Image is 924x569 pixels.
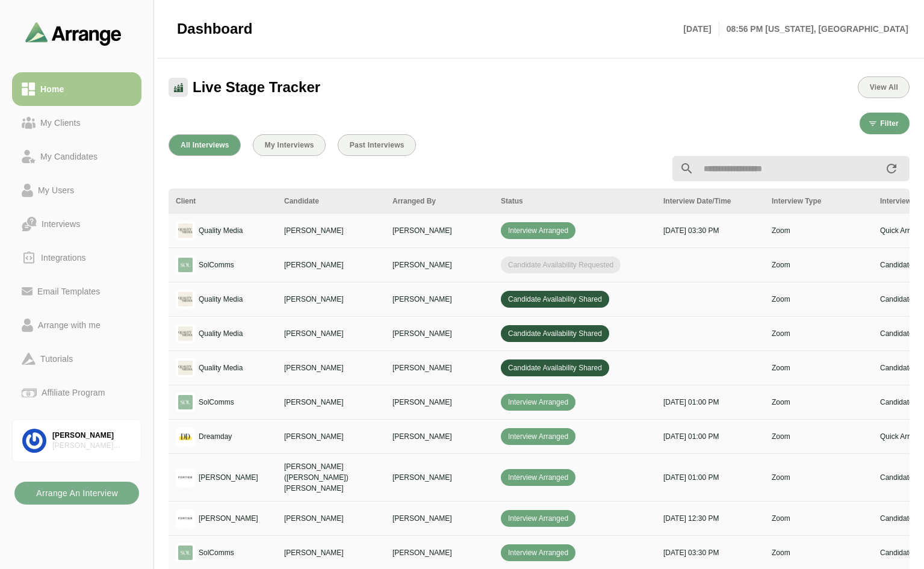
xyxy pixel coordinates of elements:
[392,260,486,270] p: [PERSON_NAME]
[199,547,234,558] p: SolComms
[176,255,195,275] img: logo
[772,225,866,236] p: Zoom
[36,352,78,366] div: Tutorials
[52,431,131,441] div: [PERSON_NAME]
[392,547,486,558] p: [PERSON_NAME]
[284,431,378,442] p: [PERSON_NAME]
[36,116,85,130] div: My Clients
[253,134,326,156] button: My Interviews
[12,72,141,106] a: Home
[772,431,866,442] p: Zoom
[36,149,102,164] div: My Candidates
[663,196,757,207] div: Interview Date/Time
[12,140,141,173] a: My Candidates
[772,472,866,483] p: Zoom
[772,513,866,524] p: Zoom
[199,397,234,408] p: SolComms
[193,78,320,96] span: Live Stage Tracker
[199,472,258,483] p: [PERSON_NAME]
[501,510,575,527] span: Interview Arranged
[879,119,899,128] span: Filter
[719,22,908,36] p: 08:56 PM [US_STATE], [GEOGRAPHIC_DATA]
[176,324,195,343] img: logo
[199,513,258,524] p: [PERSON_NAME]
[176,196,270,207] div: Client
[33,318,105,332] div: Arrange with me
[772,328,866,339] p: Zoom
[264,141,314,149] span: My Interviews
[36,82,69,96] div: Home
[663,513,757,524] p: [DATE] 12:30 PM
[392,196,486,207] div: Arranged By
[772,547,866,558] p: Zoom
[772,397,866,408] p: Zoom
[392,472,486,483] p: [PERSON_NAME]
[180,141,229,149] span: All Interviews
[284,328,378,339] p: [PERSON_NAME]
[284,362,378,373] p: [PERSON_NAME]
[772,294,866,305] p: Zoom
[37,385,110,400] div: Affiliate Program
[199,225,243,236] p: Quality Media
[199,362,243,373] p: Quality Media
[12,342,141,376] a: Tutorials
[33,183,79,197] div: My Users
[284,461,378,494] p: [PERSON_NAME] ([PERSON_NAME]) [PERSON_NAME]
[12,308,141,342] a: Arrange with me
[176,509,195,528] img: logo
[12,173,141,207] a: My Users
[199,294,243,305] p: Quality Media
[501,222,575,239] span: Interview Arranged
[33,284,105,299] div: Email Templates
[663,431,757,442] p: [DATE] 01:00 PM
[169,134,241,156] button: All Interviews
[858,76,910,98] button: View All
[176,290,195,309] img: logo
[501,469,575,486] span: Interview Arranged
[501,544,575,561] span: Interview Arranged
[14,482,139,505] button: Arrange An Interview
[663,472,757,483] p: [DATE] 01:00 PM
[284,260,378,270] p: [PERSON_NAME]
[36,482,118,505] b: Arrange An Interview
[25,22,122,45] img: arrangeai-name-small-logo.4d2b8aee.svg
[501,257,621,273] span: Candidate Availability Requested
[37,217,85,231] div: Interviews
[176,427,195,446] img: logo
[12,376,141,409] a: Affiliate Program
[392,328,486,339] p: [PERSON_NAME]
[663,397,757,408] p: [DATE] 01:00 PM
[501,196,649,207] div: Status
[176,358,195,378] img: logo
[176,221,195,240] img: logo
[663,225,757,236] p: [DATE] 03:30 PM
[392,397,486,408] p: [PERSON_NAME]
[772,196,866,207] div: Interview Type
[392,513,486,524] p: [PERSON_NAME]
[284,397,378,408] p: [PERSON_NAME]
[176,468,195,487] img: logo
[284,225,378,236] p: [PERSON_NAME]
[12,241,141,275] a: Integrations
[284,294,378,305] p: [PERSON_NAME]
[392,225,486,236] p: [PERSON_NAME]
[199,431,232,442] p: Dreamday
[12,207,141,241] a: Interviews
[772,362,866,373] p: Zoom
[869,83,898,92] span: View All
[501,291,609,308] span: Candidate Availability Shared
[860,113,910,134] button: Filter
[349,141,405,149] span: Past Interviews
[199,328,243,339] p: Quality Media
[176,543,195,562] img: logo
[284,547,378,558] p: [PERSON_NAME]
[501,325,609,342] span: Candidate Availability Shared
[772,260,866,270] p: Zoom
[338,134,416,156] button: Past Interviews
[392,294,486,305] p: [PERSON_NAME]
[177,20,252,38] span: Dashboard
[284,196,378,207] div: Candidate
[36,250,91,265] div: Integrations
[683,22,719,36] p: [DATE]
[501,394,575,411] span: Interview Arranged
